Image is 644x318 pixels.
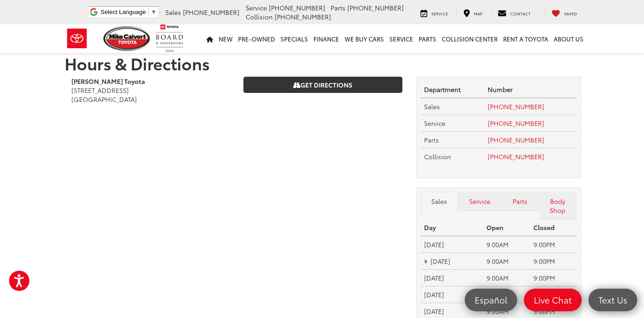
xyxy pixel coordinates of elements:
[588,289,637,311] a: Text Us
[387,24,416,53] a: Service
[458,192,502,211] a: Service
[71,95,137,104] span: [GEOGRAPHIC_DATA]
[420,286,483,303] td: [DATE]
[151,9,157,15] span: ▼
[278,24,311,53] a: Specials
[246,12,273,21] span: Collision
[101,9,146,15] span: Select Language
[424,152,451,161] span: Collision
[491,8,537,17] a: Contact
[483,236,530,253] td: 9:00AM
[424,135,439,144] span: Parts
[342,24,387,53] a: WE BUY CARS
[529,294,576,305] span: Live Chat
[103,26,151,51] img: Mike Calvert Toyota
[474,10,482,16] span: Map
[564,10,577,16] span: Saved
[483,270,530,286] td: 9:00AM
[500,24,551,53] a: Rent a Toyota
[510,10,531,16] span: Contact
[424,223,436,232] strong: Day
[457,8,489,17] a: Map
[484,81,577,98] th: Number
[545,8,584,17] a: My Saved Vehicles
[420,270,483,286] td: [DATE]
[71,77,145,86] b: [PERSON_NAME] Toyota
[275,12,331,21] span: [PHONE_NUMBER]
[269,3,325,12] span: [PHONE_NUMBER]
[183,8,239,17] span: [PHONE_NUMBER]
[486,223,504,232] strong: Open
[347,3,404,12] span: [PHONE_NUMBER]
[311,24,342,53] a: Finance
[431,10,448,16] span: Service
[530,270,577,286] td: 9:00PM
[488,102,544,111] a: [PHONE_NUMBER]
[524,289,582,311] a: Live Chat
[420,192,458,211] a: Sales
[165,8,181,17] span: Sales
[420,253,483,270] td: [DATE]
[530,253,577,270] td: 9:00PM
[243,77,402,93] a: Get Directions on Google Maps
[414,8,455,17] a: Service
[539,192,577,220] a: Body Shop
[65,54,579,72] h1: Hours & Directions
[216,24,235,53] a: New
[60,24,94,53] img: Toyota
[551,24,586,53] a: About Us
[470,294,512,305] span: Español
[420,81,484,98] th: Department
[483,286,530,303] td: 9:00AM
[465,289,517,311] a: Español
[594,294,632,305] span: Text Us
[235,24,278,53] a: Pre-Owned
[416,24,439,53] a: Parts
[71,86,129,95] span: [STREET_ADDRESS]
[488,135,544,144] a: [PHONE_NUMBER]
[204,24,216,53] a: Home
[488,152,544,161] a: [PHONE_NUMBER]
[420,236,483,253] td: [DATE]
[331,3,345,12] span: Parts
[439,24,500,53] a: Collision Center
[488,119,544,128] a: [PHONE_NUMBER]
[483,253,530,270] td: 9:00AM
[530,286,577,303] td: 9:00PM
[101,9,157,15] a: Select Language​
[246,3,267,12] span: Service
[424,119,445,128] span: Service
[530,236,577,253] td: 9:00PM
[533,223,555,232] strong: Closed
[502,192,539,211] a: Parts
[424,102,440,111] span: Sales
